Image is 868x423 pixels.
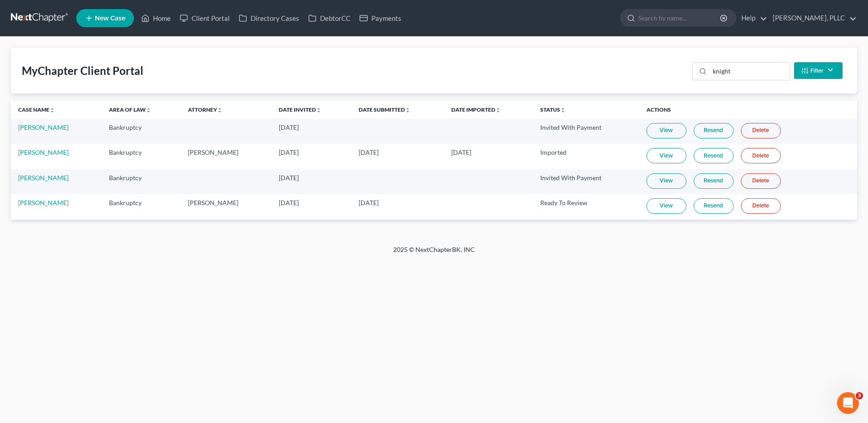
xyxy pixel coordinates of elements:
i: unfold_more [146,108,151,113]
a: Date Submittedunfold_more [359,106,410,113]
i: unfold_more [316,108,321,113]
input: Search by name... [638,10,721,26]
span: 3 [856,392,863,399]
a: View [646,123,686,138]
a: Attorneyunfold_more [188,106,222,113]
a: Directory Cases [234,10,304,26]
i: unfold_more [49,108,55,113]
div: 2025 © NextChapterBK, INC [175,245,693,261]
a: DebtorCC [304,10,355,26]
button: Filter [794,62,843,79]
a: View [646,148,686,163]
a: Resend [694,123,734,138]
a: Date Importedunfold_more [451,106,501,113]
a: Case Nameunfold_more [18,106,55,113]
span: [DATE] [279,123,299,131]
span: [DATE] [451,148,471,156]
td: [PERSON_NAME] [181,144,271,169]
a: Resend [694,148,734,163]
a: [PERSON_NAME], PLLC [768,10,857,26]
td: Invited With Payment [533,119,639,144]
span: [DATE] [279,148,299,156]
i: unfold_more [217,108,222,113]
a: [PERSON_NAME] [18,174,69,182]
i: unfold_more [495,108,501,113]
a: Statusunfold_more [540,106,566,113]
a: Help [737,10,767,26]
a: Date Invitedunfold_more [279,106,321,113]
td: Invited With Payment [533,169,639,194]
td: Ready To Review [533,194,639,219]
th: Actions [639,101,857,119]
input: Search... [710,63,790,80]
div: MyChapter Client Portal [22,64,143,78]
td: [PERSON_NAME] [181,194,271,219]
i: unfold_more [405,108,410,113]
span: New Case [95,15,125,22]
span: [DATE] [359,148,379,156]
a: Client Portal [175,10,234,26]
a: Resend [694,173,734,189]
a: View [646,173,686,189]
span: [DATE] [359,199,379,207]
iframe: Intercom live chat [837,392,859,414]
span: [DATE] [279,174,299,182]
a: Delete [741,173,781,189]
a: Delete [741,198,781,214]
td: Bankruptcy [102,119,181,144]
td: Bankruptcy [102,144,181,169]
a: [PERSON_NAME] [18,199,69,207]
a: View [646,198,686,214]
i: unfold_more [560,108,566,113]
a: Payments [355,10,406,26]
td: Bankruptcy [102,194,181,219]
a: Delete [741,148,781,163]
a: Resend [694,198,734,214]
a: Delete [741,123,781,138]
td: Imported [533,144,639,169]
td: Bankruptcy [102,169,181,194]
a: Home [137,10,175,26]
a: Area of Lawunfold_more [109,106,151,113]
span: [DATE] [279,199,299,207]
a: [PERSON_NAME] [18,123,69,131]
a: [PERSON_NAME] [18,148,69,156]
